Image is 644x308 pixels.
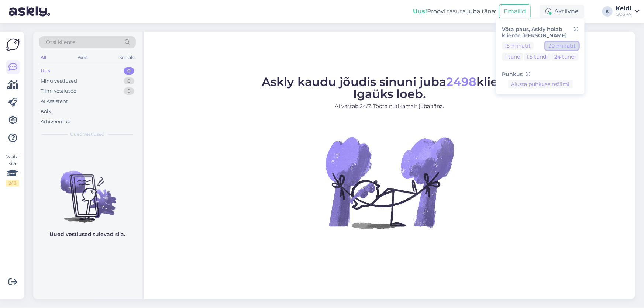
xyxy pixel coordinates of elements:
[76,53,89,62] div: Web
[41,108,51,115] div: Kõik
[6,153,19,187] div: Vaata siia
[33,158,142,224] img: No chats
[499,4,531,18] button: Emailid
[46,38,75,46] span: Otsi kliente
[545,42,579,50] button: 30 minutit
[124,67,134,75] div: 0
[262,75,517,101] span: Askly kaudu jõudis sinuni juba klienti. Igaüks loeb.
[616,6,631,11] div: Keidi
[616,11,631,17] div: GOSPA
[118,53,136,62] div: Socials
[124,77,134,85] div: 0
[602,6,613,17] div: K
[508,80,573,89] button: Alusta puhkuse režiimi
[124,87,134,95] div: 0
[262,103,517,110] p: AI vastab 24/7. Tööta nutikamalt juba täna.
[39,53,48,62] div: All
[50,231,125,238] p: Uued vestlused tulevad siia.
[502,42,534,50] button: 15 minutit
[413,8,427,15] b: Uus!
[41,67,50,75] div: Uus
[524,53,551,61] button: 1.5 tundi
[70,131,105,138] span: Uued vestlused
[502,53,523,61] button: 1 tund
[502,71,579,77] h6: Puhkus
[6,180,19,187] div: 2 / 3
[540,5,585,18] div: Aktiivne
[41,77,77,85] div: Minu vestlused
[446,75,476,89] span: 2498
[41,87,77,95] div: Tiimi vestlused
[551,53,579,61] button: 24 tundi
[41,118,71,125] div: Arhiveeritud
[502,26,579,39] h6: Võta paus, Askly hoiab kliente [PERSON_NAME]
[413,7,496,16] div: Proovi tasuta juba täna:
[6,38,20,52] img: Askly Logo
[41,98,68,105] div: AI Assistent
[616,6,640,17] a: KeidiGOSPA
[323,116,456,249] img: No Chat active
